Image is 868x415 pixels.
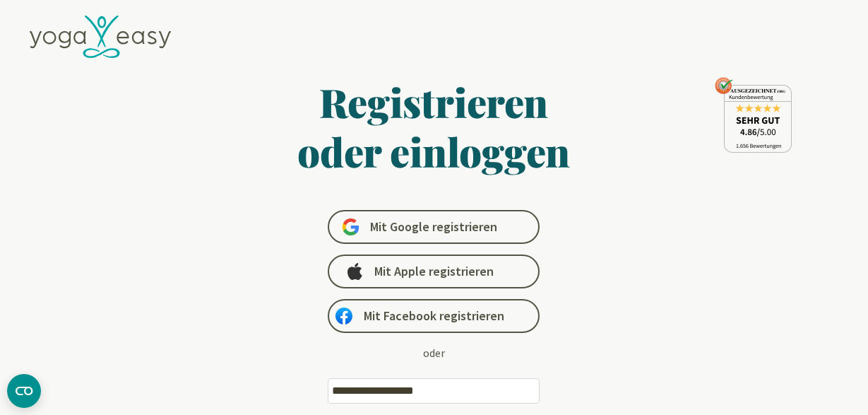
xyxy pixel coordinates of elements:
[423,344,445,361] div: oder
[715,77,792,153] img: ausgezeichnet_seal.png
[328,255,540,288] a: Mit Apple registrieren
[161,77,708,176] h1: Registrieren oder einloggen
[328,210,540,244] a: Mit Google registrieren
[370,218,497,235] span: Mit Google registrieren
[328,299,540,333] a: Mit Facebook registrieren
[364,308,504,325] span: Mit Facebook registrieren
[374,263,494,280] span: Mit Apple registrieren
[7,374,41,408] button: CMP-Widget öffnen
